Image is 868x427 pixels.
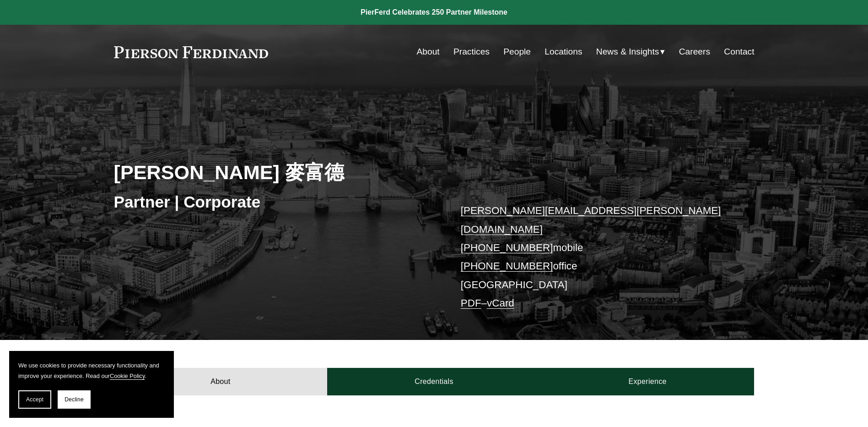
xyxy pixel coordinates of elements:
h2: [PERSON_NAME] 麥富德 [114,160,434,184]
span: News & Insights [596,44,659,60]
a: Credentials [327,368,541,395]
p: We use cookies to provide necessary functionality and improve your experience. Read our . [18,360,165,381]
button: Accept [18,390,51,409]
a: People [503,43,531,60]
a: Cookie Policy [110,372,145,379]
a: About [417,43,440,60]
a: folder dropdown [596,43,665,60]
a: Contact [724,43,754,60]
a: Careers [679,43,710,60]
a: vCard [487,297,514,309]
span: Decline [65,396,84,403]
button: Decline [58,390,91,409]
a: [PHONE_NUMBER] [461,242,553,253]
a: Experience [541,368,755,395]
span: Accept [26,396,43,403]
a: PDF [461,297,481,309]
h3: Partner | Corporate [114,192,434,212]
a: About [114,368,328,395]
a: [PHONE_NUMBER] [461,260,553,272]
p: mobile office [GEOGRAPHIC_DATA] – [461,202,728,312]
section: Cookie banner [9,351,174,418]
a: Practices [453,43,490,60]
a: Locations [545,43,582,60]
a: [PERSON_NAME][EMAIL_ADDRESS][PERSON_NAME][DOMAIN_NAME] [461,205,721,235]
